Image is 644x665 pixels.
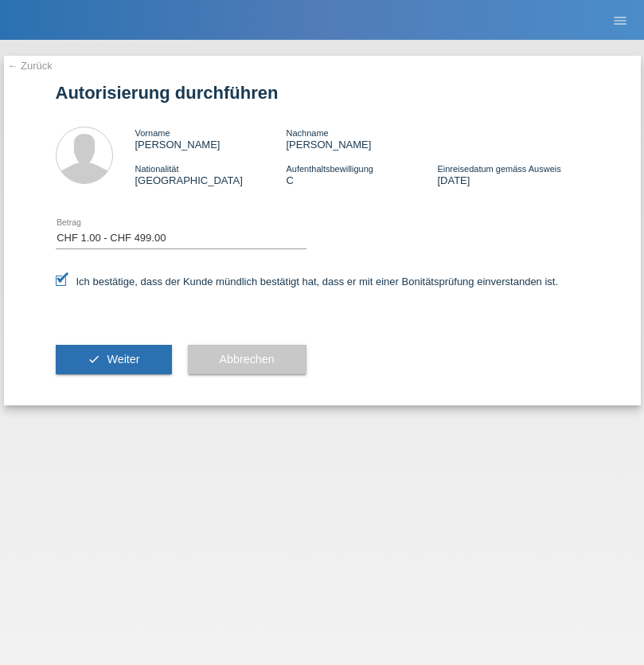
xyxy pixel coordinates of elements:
[220,353,275,366] span: Abbrechen
[286,128,328,138] span: Nachname
[604,15,636,25] a: menu
[135,162,287,186] div: [GEOGRAPHIC_DATA]
[88,353,100,366] i: check
[286,164,373,174] span: Aufenthaltsbewilligung
[135,127,287,151] div: [PERSON_NAME]
[188,345,306,375] button: Abbrechen
[56,83,589,103] h1: Autorisierung durchführen
[286,127,437,151] div: [PERSON_NAME]
[56,345,172,375] button: check Weiter
[8,60,53,72] a: ← Zurück
[56,276,559,288] label: Ich bestätige, dass der Kunde mündlich bestätigt hat, dass er mit einer Bonitätsprüfung einversta...
[437,164,560,174] span: Einreisedatum gemäss Ausweis
[437,162,588,186] div: [DATE]
[612,13,628,29] i: menu
[135,164,179,174] span: Nationalität
[107,353,139,366] span: Weiter
[135,128,170,138] span: Vorname
[286,162,437,186] div: C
